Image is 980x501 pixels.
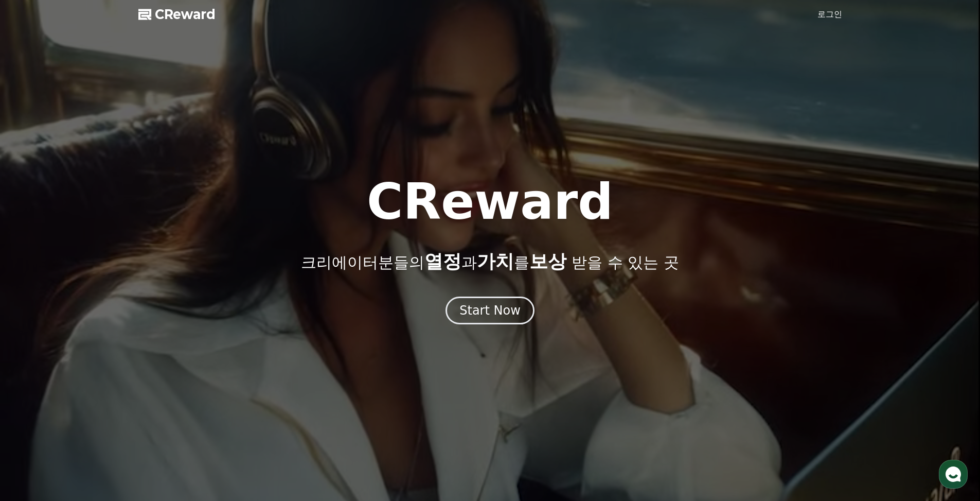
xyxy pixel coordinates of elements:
[424,251,461,272] span: 열정
[459,302,521,319] div: Start Now
[94,342,106,351] span: 대화
[446,297,534,324] button: Start Now
[477,251,514,272] span: 가치
[68,326,133,352] a: 대화
[159,342,171,350] span: 설정
[155,6,216,23] span: CReward
[367,177,613,227] h1: CReward
[817,8,842,21] a: 로그인
[3,326,68,352] a: 홈
[133,326,198,352] a: 설정
[301,251,679,272] p: 크리에이터분들의 과 를 받을 수 있는 곳
[138,6,216,23] a: CReward
[32,342,39,350] span: 홈
[529,251,566,272] span: 보상
[446,307,534,317] a: Start Now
